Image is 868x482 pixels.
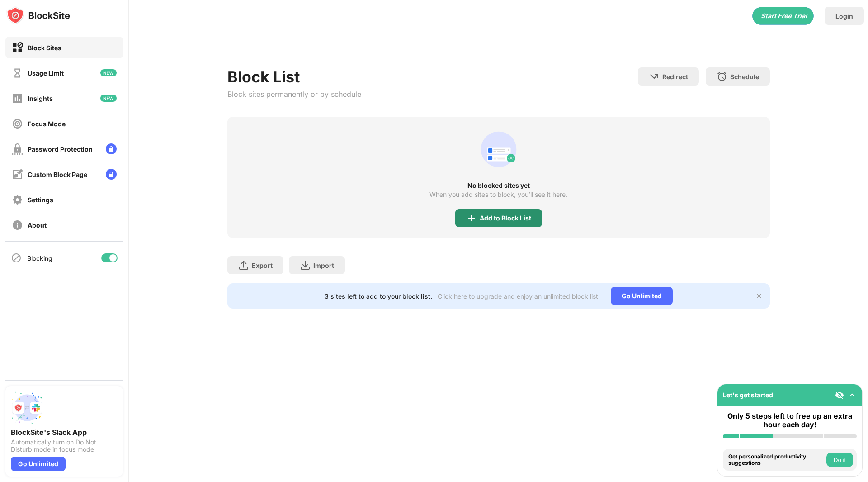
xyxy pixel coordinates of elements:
div: animation [477,128,520,171]
div: Click here to upgrade and enjoy an unlimited block list. [438,292,600,300]
div: Login [835,12,853,20]
img: new-icon.svg [100,95,117,102]
div: Go Unlimited [11,457,66,471]
img: insights-off.svg [12,93,23,104]
img: new-icon.svg [100,69,117,76]
div: Custom Block Page [28,171,87,178]
img: focus-off.svg [12,118,23,129]
img: x-button.svg [755,292,763,300]
div: Automatically turn on Do Not Disturb mode in focus mode [11,439,118,453]
div: Block Sites [28,44,61,52]
div: Block sites permanently or by schedule [227,90,361,99]
img: about-off.svg [12,220,23,231]
div: Let's get started [723,391,773,399]
img: settings-off.svg [12,194,23,205]
div: Usage Limit [28,69,64,77]
div: Go Unlimited [611,287,673,305]
div: animation [752,7,814,25]
button: Do it [826,453,853,467]
div: 3 sites left to add to your block list. [325,292,432,300]
img: customize-block-page-off.svg [12,169,23,180]
div: No blocked sites yet [227,182,770,189]
div: Redirect [662,73,688,81]
div: Export [252,262,273,269]
div: Blocking [27,254,52,262]
img: lock-menu.svg [106,143,117,154]
div: Block List [227,67,361,86]
div: Insights [28,95,53,102]
img: password-protection-off.svg [12,143,23,155]
img: blocking-icon.svg [11,253,22,263]
img: omni-setup-toggle.svg [848,391,857,400]
div: Only 5 steps left to free up an extra hour each day! [723,412,857,429]
div: About [28,221,47,229]
img: time-usage-off.svg [12,67,23,79]
div: Schedule [730,73,759,81]
div: Import [313,262,334,269]
div: Get personalized productivity suggestions [728,453,824,467]
div: Add to Block List [480,215,531,222]
div: BlockSite's Slack App [11,428,118,437]
img: logo-blocksite.svg [6,6,70,24]
div: Settings [28,196,53,204]
img: lock-menu.svg [106,169,117,180]
div: Focus Mode [28,120,66,128]
img: eye-not-visible.svg [835,391,844,400]
div: When you add sites to block, you’ll see it here. [429,191,567,198]
img: block-on.svg [12,42,23,53]
div: Password Protection [28,145,93,153]
img: push-slack.svg [11,391,43,424]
